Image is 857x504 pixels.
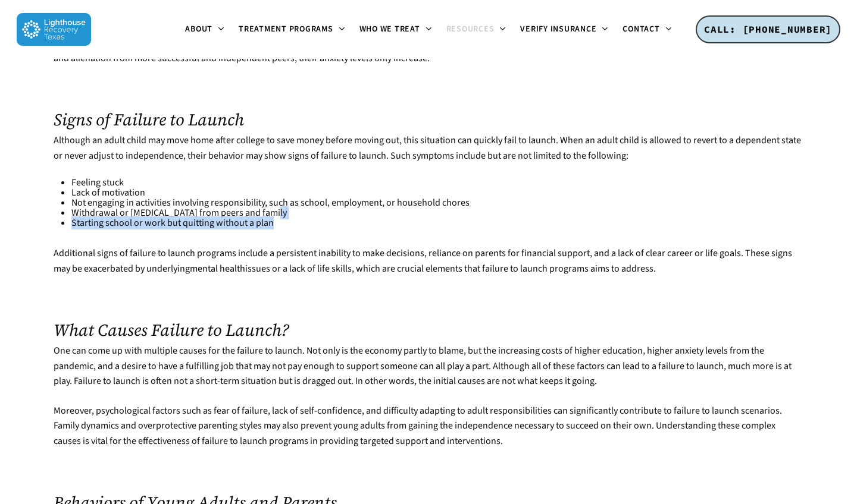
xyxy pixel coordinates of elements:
[71,188,803,198] li: Lack of motivation
[439,25,514,34] a: Resources
[239,23,333,35] span: Treatment Programs
[17,13,91,46] img: Lighthouse Recovery Texas
[54,344,803,404] p: One can come up with multiple causes for the failure to launch. Not only is the economy partly to...
[704,23,832,35] span: CALL: [PHONE_NUMBER]
[54,404,803,464] p: Moreover, psychological factors such as fear of failure, lack of self-confidence, and difficulty ...
[696,15,840,44] a: CALL: [PHONE_NUMBER]
[513,25,615,34] a: Verify Insurance
[71,208,803,218] li: Withdrawal or [MEDICAL_DATA] from peers and family
[623,23,659,35] span: Contact
[615,25,678,34] a: Contact
[359,23,420,35] span: Who We Treat
[71,198,803,208] li: Not engaging in activities involving responsibility, such as school, employment, or household chores
[520,23,596,35] span: Verify Insurance
[54,133,803,178] p: Although an adult child may move home after college to save money before moving out, this situati...
[185,23,212,35] span: About
[232,25,352,34] a: Treatment Programs
[71,178,803,188] li: Feeling stuck
[178,25,232,34] a: About
[54,246,803,291] p: Additional signs of failure to launch programs include a persistent inability to make decisions, ...
[352,25,439,34] a: Who We Treat
[190,262,245,275] a: mental health
[446,23,495,35] span: Resources
[54,110,803,129] h2: Signs of Failure to Launch
[71,218,803,228] li: Starting school or work but quitting without a plan
[54,320,803,339] h2: What Causes Failure to Launch?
